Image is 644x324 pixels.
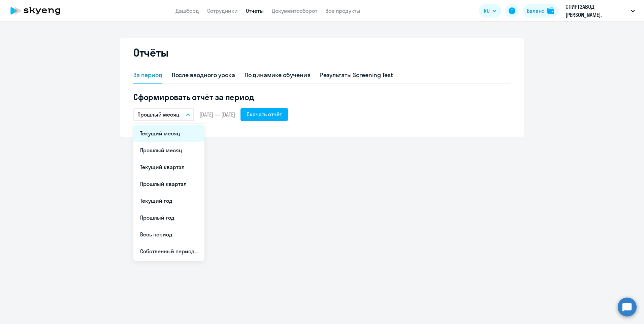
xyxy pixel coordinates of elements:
a: Все продукты [325,7,360,14]
ul: RU [133,124,204,261]
div: После вводного урока [172,71,235,79]
a: Отчеты [246,7,264,14]
a: Документооборот [272,7,317,14]
span: RU [484,7,490,15]
div: Баланс [527,7,545,15]
h2: Отчёты [133,46,168,59]
span: [DATE] — [DATE] [199,111,235,118]
a: Дашборд [175,7,199,14]
img: balance [547,7,554,14]
p: СПИРТЗАВОД [PERSON_NAME], СПИРТЗАВОД ЧУГУНОВСКИЙ [566,3,628,19]
div: За период [133,71,162,79]
div: Скачать отчёт [247,110,282,118]
h5: Сформировать отчёт за период [133,92,511,102]
button: RU [479,4,501,18]
p: Прошлый месяц [137,110,180,119]
a: Сотрудники [207,7,238,14]
button: СПИРТЗАВОД [PERSON_NAME], СПИРТЗАВОД ЧУГУНОВСКИЙ [562,3,638,19]
button: Балансbalance [523,4,558,18]
div: По динамике обучения [245,71,311,79]
button: Скачать отчёт [240,108,288,121]
button: Прошлый месяц [133,108,194,121]
div: Результаты Screening Test [320,71,393,79]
